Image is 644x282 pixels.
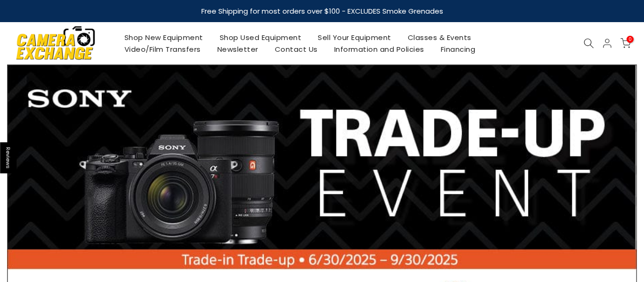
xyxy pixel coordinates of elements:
a: 0 [620,38,631,48]
a: Shop Used Equipment [211,32,310,43]
a: Contact Us [266,43,326,55]
a: Shop New Equipment [116,32,211,43]
a: Video/Film Transfers [116,43,209,55]
a: Financing [432,43,484,55]
a: Classes & Events [399,32,479,43]
a: Newsletter [209,43,266,55]
a: Information and Policies [326,43,432,55]
span: 0 [627,36,634,43]
a: Sell Your Equipment [310,32,400,43]
strong: Free Shipping for most orders over $100 - EXCLUDES Smoke Grenades [201,6,443,16]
